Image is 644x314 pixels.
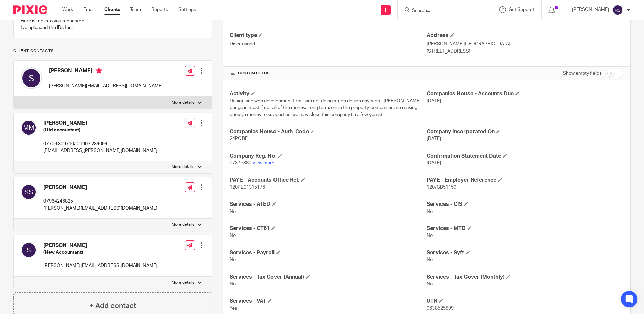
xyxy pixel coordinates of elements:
[43,249,157,256] h5: (New Accountant)
[427,99,441,103] span: [DATE]
[230,128,426,135] h4: Companies House - Auth. Code
[230,209,236,214] span: No
[230,185,265,190] span: 120PL01315176
[43,184,157,191] h4: [PERSON_NAME]
[21,242,37,258] img: svg%3E
[230,32,426,39] h4: Client type
[172,164,194,170] p: More details
[89,301,136,311] h4: + Add contact
[43,242,157,249] h4: [PERSON_NAME]
[130,6,141,13] a: Team
[49,83,163,89] p: [PERSON_NAME][EMAIL_ADDRESS][DOMAIN_NAME]
[230,233,236,238] span: No
[21,184,37,200] img: svg%3E
[230,136,248,141] span: 24PQBF
[230,274,426,281] h4: Services - Tax Cover (Annual)
[43,120,157,127] h4: [PERSON_NAME]
[172,280,194,285] p: More details
[427,90,623,97] h4: Companies House - Accounts Due
[427,153,623,160] h4: Confirmation Statement Date
[427,282,433,286] span: No
[13,48,212,54] p: Client contacts
[43,262,157,269] p: [PERSON_NAME][EMAIL_ADDRESS][DOMAIN_NAME]
[252,161,275,165] a: View more
[43,147,157,154] p: [EMAIL_ADDRESS][PERSON_NAME][DOMAIN_NAME]
[230,177,426,184] h4: PAYE - Accounts Office Ref.
[62,6,73,13] a: Work
[230,225,426,232] h4: Services - CT61
[572,6,609,13] p: [PERSON_NAME]
[21,67,42,89] img: svg%3E
[43,140,157,147] p: 07706 309710/ 01903 234094
[427,297,623,305] h4: UTR
[230,90,426,97] h4: Activity
[230,282,236,286] span: No
[427,257,433,262] span: No
[43,198,157,205] p: 07964246825
[427,249,623,256] h4: Services - Syft
[172,100,194,105] p: More details
[21,120,37,136] img: svg%3E
[43,205,157,212] p: [PERSON_NAME][EMAIL_ADDRESS][DOMAIN_NAME]
[151,6,168,13] a: Reports
[230,71,426,76] h4: CUSTOM FIELDS
[230,41,426,48] p: Disengaged
[13,5,47,14] img: Pixie
[172,222,194,227] p: More details
[230,249,426,256] h4: Services - Payroll
[230,153,426,160] h4: Company Reg. No.
[230,257,236,262] span: No
[427,41,623,48] p: [PERSON_NAME][GEOGRAPHIC_DATA]
[104,6,120,13] a: Clients
[427,209,433,214] span: No
[427,48,623,55] p: [STREET_ADDRESS]
[230,201,426,208] h4: Services - ATED
[427,136,441,141] span: [DATE]
[83,6,94,13] a: Email
[230,161,251,165] span: 07375880
[230,297,426,305] h4: Services - VAT
[427,274,623,281] h4: Services - Tax Cover (Monthly)
[427,161,441,165] span: [DATE]
[427,128,623,135] h4: Company Incorporated On
[427,233,433,238] span: No
[411,8,472,14] input: Search
[178,6,196,13] a: Settings
[427,185,456,190] span: 120/GB51159
[230,99,421,117] span: Design and web development firm. I am not doing much design any more, [PERSON_NAME] brings in mos...
[427,201,623,208] h4: Services - CIS
[427,177,623,184] h4: PAYE - Employer Reference
[563,70,602,77] label: Show empty fields
[96,67,102,74] i: Primary
[427,225,623,232] h4: Services - MTD
[230,306,237,311] span: Yes
[612,5,623,15] img: svg%3E
[427,306,454,311] span: 9638525899
[49,67,163,76] h4: [PERSON_NAME]
[509,7,535,12] span: Get Support
[427,32,623,39] h4: Address
[43,127,157,133] h5: (Old accountant)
